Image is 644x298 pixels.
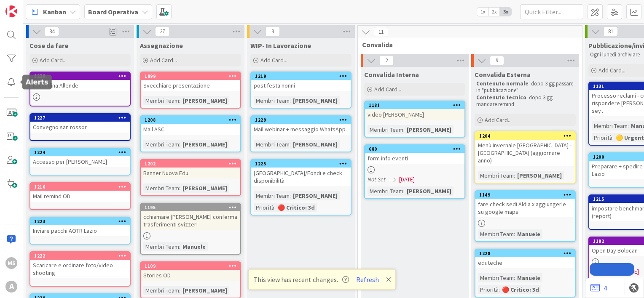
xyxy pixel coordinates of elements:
span: : [290,140,291,149]
div: Manuele [180,242,208,251]
span: Cose da fare [30,41,68,50]
span: 34 [45,27,59,37]
div: Convegno san rossor [30,122,130,133]
div: [PERSON_NAME] [405,125,453,134]
div: eduteche [475,257,575,268]
div: 1228 [475,250,575,257]
div: 1202Banner Nuova Edu [141,160,240,178]
span: Add Card... [374,85,401,93]
div: 680form info eventi [365,145,464,164]
span: 81 [604,27,618,37]
div: 1228 [479,250,575,256]
span: 11 [374,27,388,37]
div: 1109 [145,263,240,269]
div: 1222Scaricare e ordinare foto/video shooting [30,252,130,278]
div: 1109Stories OD [141,262,240,281]
div: Priorità [592,133,612,142]
div: Mail ASC [141,124,240,135]
div: 680 [369,146,464,152]
div: [PERSON_NAME] [291,191,340,200]
div: 1208Mail ASC [141,116,240,135]
div: Membri Team [592,121,628,130]
span: 3x [500,8,511,16]
div: Membri Team [254,96,290,105]
div: Accesso per [PERSON_NAME] [30,156,130,167]
div: 1202 [141,160,240,168]
div: Banner Nuova Edu [141,168,240,178]
div: [GEOGRAPHIC_DATA]/Fondi e check disponibilità [251,168,351,186]
div: Membri Team [143,242,179,251]
div: [PERSON_NAME] [180,140,229,149]
div: Membri Team [254,140,290,149]
div: [PERSON_NAME] [180,184,229,193]
div: 1230Locandina Allende [30,72,130,91]
div: 1222 [34,253,130,259]
div: [PERSON_NAME] [180,286,229,295]
strong: Contenuto normale [476,80,529,87]
div: Mail webinar + messaggio WhatsApp [251,124,351,135]
img: Visit kanbanzone.com [5,5,17,17]
div: 1229Mail webinar + messaggio WhatsApp [251,116,351,135]
div: Locandina Allende [30,80,130,91]
span: 2x [488,8,500,16]
div: [PERSON_NAME] [515,171,564,180]
span: : [290,96,291,105]
div: 1195 [141,204,240,211]
div: 1229 [255,117,351,123]
div: cchiamare [PERSON_NAME] conferma trasferimenti svizzeri [141,211,240,230]
p: : dopo 3 gg passare in "pubblicazione" [476,80,574,94]
span: : [179,184,180,193]
div: 1149 [475,191,575,199]
span: Convalida [362,40,572,49]
div: Scaricare e ordinare foto/video shooting [30,260,130,278]
span: 3 [266,27,280,37]
div: fare check sedi Aldia x aggiungerle su google maps [475,199,575,217]
div: 1230 [34,73,130,79]
span: : [514,273,515,282]
div: 1181 [369,102,464,108]
div: Mail remind OD [30,191,130,202]
div: Membri Team [143,286,179,295]
span: : [179,96,180,105]
div: 1109 [141,262,240,270]
div: 1149 [479,192,575,198]
div: [PERSON_NAME] [405,186,453,196]
div: 1216Mail remind OD [30,183,130,202]
div: 1223Inviare pacchi AOTR Lazio [30,218,130,236]
button: Refresh [353,274,382,285]
div: 🔴 Critico: 3d [276,203,317,212]
span: Kanban [43,7,66,17]
div: 1208 [141,116,240,124]
span: Assegnazione [140,41,183,50]
div: 1204 [479,133,575,139]
span: : [499,285,500,294]
div: Membri Team [478,171,514,180]
div: 1227 [30,114,130,122]
div: Membri Team [143,184,179,193]
div: 1204 [475,132,575,140]
span: Convalida Esterna [475,70,531,79]
span: 2 [379,56,394,66]
span: Add Card... [598,67,625,74]
div: 1219post festa nonni [251,72,351,91]
h5: Alerts [26,78,48,86]
div: 1202 [145,161,240,167]
div: 1195 [145,205,240,210]
div: post festa nonni [251,80,351,91]
div: 1216 [30,183,130,191]
div: 1099 [145,73,240,79]
div: 1195cchiamare [PERSON_NAME] conferma trasferimenti svizzeri [141,204,240,230]
span: : [179,140,180,149]
div: Inviare pacchi AOTR Lazio [30,225,130,236]
div: 1208 [145,117,240,123]
div: [PERSON_NAME] [180,96,229,105]
i: Not Set [368,176,386,183]
div: Membri Team [368,125,403,134]
b: Board Operativa [88,8,138,16]
div: 1216 [34,184,130,190]
p: : dopo 3 gg mandare remind [476,94,574,108]
span: : [179,242,180,251]
div: 1230 [30,72,130,80]
div: form info eventi [365,153,464,164]
div: 1204Menù invernale [GEOGRAPHIC_DATA] - [GEOGRAPHIC_DATA] (aggiornare anno) [475,132,575,166]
